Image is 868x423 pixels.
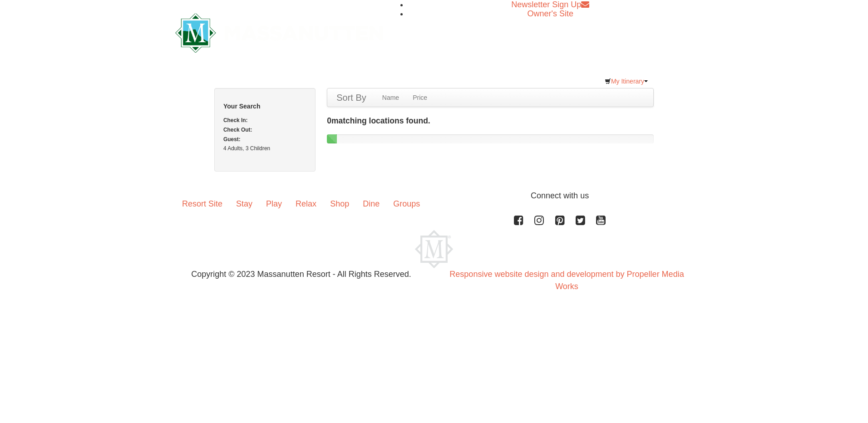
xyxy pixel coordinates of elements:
a: Relax [289,190,323,218]
a: Responsive website design and development by Propeller Media Works [449,270,684,291]
strong: Check In: [223,117,248,123]
a: Owner's Site [528,9,573,18]
div: 4 Adults, 3 Children [223,144,306,153]
img: Massanutten Resort Logo [175,13,383,53]
strong: Check Out: [223,127,252,133]
h5: Your Search [223,102,306,111]
a: Stay [229,190,259,218]
a: Name [375,89,406,107]
span: 0 [327,116,331,125]
a: Shop [323,190,356,218]
a: Dine [356,190,386,218]
a: Price [406,89,434,107]
h4: matching locations found. [327,116,654,125]
a: Sort By [327,89,375,107]
a: Play [259,190,289,218]
a: Groups [386,190,427,218]
a: My Itinerary [599,74,654,88]
a: Resort Site [175,190,229,218]
p: Connect with us [175,190,693,202]
strong: Guest: [223,136,241,143]
p: Copyright © 2023 Massanutten Resort - All Rights Reserved. [168,268,434,280]
a: Massanutten Resort [175,21,383,42]
img: Massanutten Resort Logo [415,230,453,268]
